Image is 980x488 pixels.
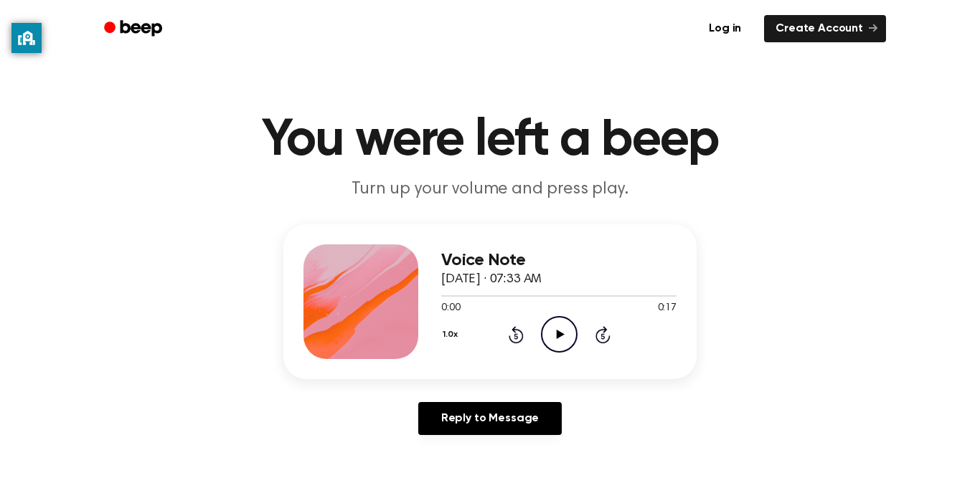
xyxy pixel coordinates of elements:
a: Create Account [764,15,886,42]
h1: You were left a beep [123,115,857,166]
button: privacy banner [11,23,42,53]
button: 1.0x [441,322,463,347]
a: Beep [94,15,175,43]
p: Turn up your volume and press play. [215,178,765,201]
span: 0:17 [658,301,677,316]
a: Reply to Message [418,402,562,435]
span: [DATE] · 07:33 AM [441,273,542,286]
h3: Voice Note [441,251,677,270]
span: 0:00 [441,301,460,316]
a: Log in [694,12,755,45]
